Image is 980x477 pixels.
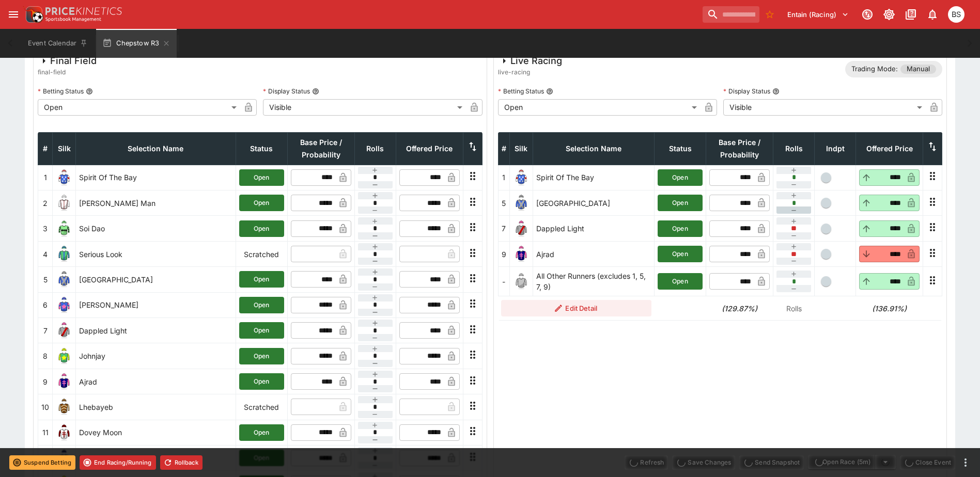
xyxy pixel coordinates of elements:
[38,343,53,369] td: 8
[498,190,509,216] td: 5
[533,216,655,241] td: Dappled Light
[38,55,97,67] div: Final Field
[945,3,968,26] button: Brendan Scoble
[533,267,655,296] td: All Other Runners (excludes 1, 5, 7, 9)
[76,420,236,445] td: Dovey Moon
[4,5,23,24] button: open drawer
[498,87,544,96] p: Betting Status
[287,132,354,165] th: Base Price / Probability
[776,303,812,314] p: Rolls
[56,297,72,313] img: runner 6
[38,420,53,445] td: 11
[655,132,706,165] th: Status
[76,132,236,165] th: Selection Name
[239,424,284,441] button: Open
[56,271,72,288] img: runner 5
[513,246,530,262] img: runner 9
[509,132,533,165] th: Silk
[498,99,701,116] div: Open
[498,55,562,67] div: Live Racing
[354,132,396,165] th: Rolls
[38,190,53,216] td: 2
[513,273,530,290] img: blank-silk.png
[501,300,651,316] button: Edit Detail
[533,132,655,165] th: Selection Name
[239,271,284,288] button: Open
[856,132,923,165] th: Offered Price
[513,220,530,237] img: runner 7
[658,220,703,237] button: Open
[703,6,759,23] input: search
[56,348,72,364] img: runner 8
[96,29,177,58] button: Chepstow R3
[76,318,236,343] td: Dappled Light
[706,132,773,165] th: Base Price / Probability
[76,241,236,266] td: Serious Look
[56,322,72,339] img: runner 7
[56,246,72,262] img: runner 4
[38,165,53,190] td: 1
[76,394,236,420] td: Lhebayeb
[76,216,236,241] td: Soi Dao
[858,5,877,24] button: Connected to PK
[723,99,926,116] div: Visible
[923,5,942,24] button: Notifications
[761,6,778,23] button: No Bookmarks
[56,195,72,211] img: runner 2
[396,132,463,165] th: Offered Price
[658,273,703,290] button: Open
[513,195,530,211] img: runner 5
[38,292,53,317] td: 6
[658,195,703,211] button: Open
[263,99,465,116] div: Visible
[239,297,284,313] button: Open
[533,241,655,266] td: Ajrad
[498,67,562,77] span: live-racing
[239,249,284,260] p: Scratched
[498,216,509,241] td: 7
[236,132,287,165] th: Status
[859,303,920,314] h6: (136.91%)
[56,169,72,186] img: runner 1
[239,195,284,211] button: Open
[781,6,855,23] button: Select Tenant
[808,455,896,469] div: split button
[38,132,53,165] th: #
[658,246,703,262] button: Open
[498,132,509,165] th: #
[38,99,240,116] div: Open
[900,64,936,74] span: Manual
[76,190,236,216] td: [PERSON_NAME] Man
[263,87,310,96] p: Display Status
[76,267,236,292] td: [GEOGRAPHIC_DATA]
[38,67,97,77] span: final-field
[239,220,284,237] button: Open
[38,394,53,420] td: 10
[76,445,236,470] td: Rival
[948,6,965,23] div: Brendan Scoble
[546,88,553,95] button: Betting Status
[56,399,72,415] img: runner 10
[38,241,53,266] td: 4
[498,241,509,266] td: 9
[709,303,770,314] h6: (129.87%)
[45,7,122,15] img: PriceKinetics
[38,87,84,96] p: Betting Status
[239,402,284,412] p: Scratched
[53,132,76,165] th: Silk
[533,165,655,190] td: Spirit Of The Bay
[533,190,655,216] td: [GEOGRAPHIC_DATA]
[38,267,53,292] td: 5
[658,169,703,186] button: Open
[901,5,920,24] button: Documentation
[239,169,284,186] button: Open
[38,445,53,470] td: 12
[880,5,898,24] button: Toggle light/dark mode
[513,169,530,186] img: runner 1
[22,29,94,58] button: Event Calendar
[86,88,93,95] button: Betting Status
[56,424,72,441] img: runner 11
[76,165,236,190] td: Spirit Of The Bay
[815,132,856,165] th: Independent
[773,132,815,165] th: Rolls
